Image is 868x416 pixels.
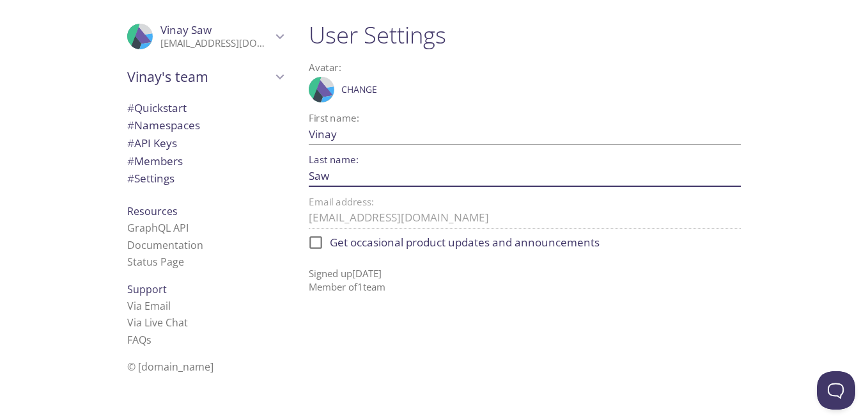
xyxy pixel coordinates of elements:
[127,299,171,313] a: Via Email
[127,333,151,347] a: FAQ
[160,22,212,37] span: Vinay Saw
[127,118,200,132] span: Namespaces
[117,170,293,188] div: Team Settings
[127,118,134,132] span: #
[117,60,293,93] div: Vinay's team
[127,154,134,168] span: #
[117,116,293,134] div: Namespaces
[117,15,293,58] div: Vinay Saw
[309,197,374,207] label: Email address:
[127,100,134,115] span: #
[127,154,183,168] span: Members
[127,316,188,330] a: Via Live Chat
[127,221,189,235] a: GraphQL API
[160,37,272,50] p: [EMAIL_ADDRESS][DOMAIN_NAME]
[117,99,293,117] div: Quickstart
[338,79,380,100] button: Change
[127,282,167,296] span: Support
[127,238,203,252] a: Documentation
[309,63,689,72] label: Avatar:
[146,333,151,347] span: s
[309,155,359,164] label: Last name:
[817,371,855,410] iframe: Help Scout Beacon - Open
[127,136,134,150] span: #
[127,100,187,115] span: Quickstart
[127,68,272,86] span: Vinay's team
[127,204,178,218] span: Resources
[309,257,741,294] p: Signed up [DATE] Member of 1 team
[127,171,174,186] span: Settings
[309,113,359,123] label: First name:
[330,234,600,251] span: Get occasional product updates and announcements
[127,255,184,269] a: Status Page
[309,20,741,49] h1: User Settings
[341,82,377,97] span: Change
[117,152,293,170] div: Members
[127,136,177,150] span: API Keys
[127,171,134,186] span: #
[127,360,213,374] span: © [DOMAIN_NAME]
[117,134,293,152] div: API Keys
